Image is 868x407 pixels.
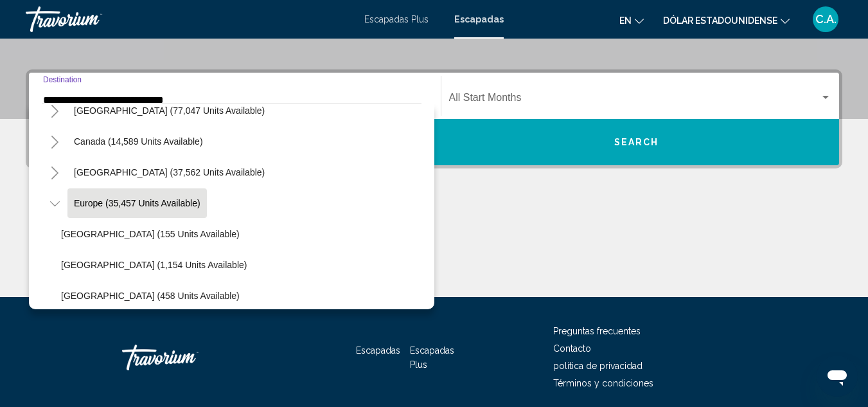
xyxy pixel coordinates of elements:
font: en [619,15,632,26]
button: Cambiar idioma [619,11,644,30]
button: [GEOGRAPHIC_DATA] (155 units available) [55,219,246,249]
a: Contacto [553,343,591,354]
span: Search [614,138,659,148]
button: Menú de usuario [809,6,842,33]
iframe: Botón para iniciar la ventana de mensajería [817,356,858,397]
button: [GEOGRAPHIC_DATA] (458 units available) [55,281,246,311]
button: [GEOGRAPHIC_DATA] (77,047 units available) [67,96,271,125]
span: Europe (35,457 units available) [74,198,200,208]
button: Toggle Europe (35,457 units available) [42,190,67,216]
button: Search [434,119,840,165]
a: Términos y condiciones [553,378,653,388]
button: Europe (35,457 units available) [67,188,207,218]
button: Cambiar moneda [663,11,790,30]
a: Preguntas frecuentes [553,326,641,336]
a: Escapadas Plus [410,345,454,370]
font: Dólar estadounidense [663,15,777,26]
button: Canada (14,589 units available) [67,127,209,156]
button: Toggle Caribbean & Atlantic Islands (37,562 units available) [42,159,67,185]
button: Toggle Mexico (77,047 units available) [42,98,67,123]
a: Escapadas [454,14,504,24]
font: C.A. [815,12,837,26]
a: Travorium [122,338,251,377]
span: Canada (14,589 units available) [74,136,203,147]
span: [GEOGRAPHIC_DATA] (155 units available) [61,229,240,239]
a: política de privacidad [553,361,642,371]
button: [GEOGRAPHIC_DATA] (1,154 units available) [55,250,253,280]
span: [GEOGRAPHIC_DATA] (37,562 units available) [74,167,265,177]
button: Toggle Canada (14,589 units available) [42,129,67,154]
a: Escapadas [356,345,400,356]
a: Travorium [26,6,351,32]
a: Escapadas Plus [364,14,429,24]
span: [GEOGRAPHIC_DATA] (1,154 units available) [61,260,247,270]
button: [GEOGRAPHIC_DATA] (37,562 units available) [67,158,271,187]
span: [GEOGRAPHIC_DATA] (77,047 units available) [74,105,265,116]
span: [GEOGRAPHIC_DATA] (458 units available) [61,291,240,301]
div: Search widget [29,73,839,165]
